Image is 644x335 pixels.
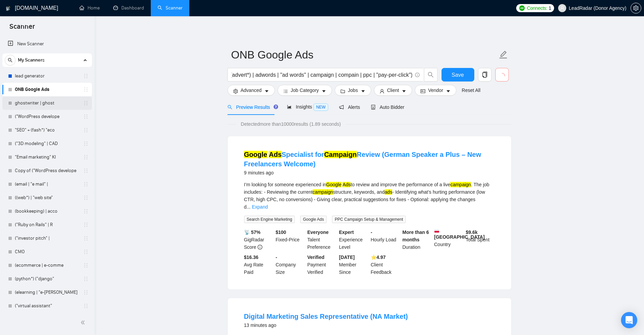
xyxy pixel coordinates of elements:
span: Jobs [348,87,358,94]
span: holder [83,276,89,282]
div: Open Intercom Messenger [621,312,637,328]
img: logo [6,3,10,14]
span: Save [452,71,464,79]
a: searchScanner [158,5,183,11]
span: holder [83,209,89,214]
a: Expand [252,204,268,210]
span: holder [83,168,89,173]
b: - [276,255,277,260]
a: (elearning | "e-[PERSON_NAME] [15,286,79,299]
span: info-circle [415,73,420,77]
span: info-circle [258,245,262,249]
span: Search Engine Marketing [244,216,295,223]
mark: campaign [313,189,333,195]
a: ("WordPress develope [15,110,79,123]
span: holder [83,100,89,106]
span: robot [371,105,376,110]
a: Copy of ("WordPress develope [15,164,79,177]
a: CMO [15,245,79,259]
span: user [380,89,384,94]
div: Talent Preference [306,229,338,251]
span: notification [339,105,344,110]
span: caret-down [402,89,406,94]
span: Scanner [4,22,40,36]
span: area-chart [287,104,292,109]
span: loading [499,73,505,79]
span: ... [246,204,251,210]
span: caret-down [264,89,269,94]
a: ONB Google Ads [15,83,79,96]
div: 13 minutes ago [244,321,408,329]
span: Detected more than 10000 results (1.89 seconds) [236,120,345,128]
button: search [424,68,437,81]
span: PPC Campaign Setup & Management [332,216,406,223]
span: holder [83,263,89,268]
button: userClientcaret-down [374,85,412,96]
b: 📡 57% [244,230,261,235]
div: Experience Level [338,229,369,251]
a: ((web*) | "web site" [15,191,79,205]
a: Google AdsSpecialist forCampaignReview (German Speaker a Plus – New Freelancers Welcome) [244,151,481,168]
span: Insights [287,104,328,110]
b: [DATE] [339,255,355,260]
a: setting [630,5,641,11]
span: search [424,72,437,78]
a: dashboardDashboard [113,5,144,11]
span: search [5,58,15,63]
b: - [371,230,373,235]
mark: Campaign [324,151,357,158]
button: idcardVendorcaret-down [415,85,456,96]
button: search [5,55,16,66]
button: barsJob Categorycaret-down [278,85,332,96]
span: setting [631,5,641,11]
span: caret-down [446,89,451,94]
span: idcard [421,89,425,94]
span: search [228,105,232,110]
span: holder [83,249,89,255]
li: My Scanners [2,53,92,326]
span: Advanced [241,87,262,94]
li: New Scanner [2,37,92,51]
mark: Google [244,151,267,158]
button: folderJobscaret-down [335,85,371,96]
a: ("3D modeling" | CAD [15,137,79,150]
div: GigRadar Score [243,229,275,251]
div: Member Since [338,254,369,276]
img: 🇵🇱 [434,229,439,233]
b: More than 6 months [402,230,429,242]
span: Preview Results [228,104,276,110]
div: Hourly Load [369,229,401,251]
a: lead generator [15,69,79,83]
span: Vendor [428,87,443,94]
span: Client [387,87,399,94]
span: Job Category [291,87,319,94]
b: $ 100 [276,230,286,235]
button: Save [442,68,474,81]
div: Payment Verified [306,254,338,276]
span: Alerts [339,104,360,110]
span: 1 [549,4,551,12]
span: holder [83,154,89,160]
div: 9 minutes ago [244,169,495,177]
mark: ads [385,189,392,195]
span: caret-down [361,89,365,94]
span: double-left [80,319,87,326]
span: edit [499,50,508,59]
mark: campaign [450,182,471,187]
span: Connects: [527,4,547,12]
b: $16.36 [244,255,259,260]
mark: Google [326,182,341,187]
span: holder [83,87,89,92]
span: holder [83,182,89,187]
a: "SEO" + (fash*) "eco [15,123,79,137]
a: "Email marketing" Kl [15,150,79,164]
span: holder [83,236,89,241]
div: Fixed-Price [274,229,306,251]
div: I’m looking for someone experienced in to review and improve the performance of a live . The job ... [244,181,495,211]
input: Search Freelance Jobs... [232,71,412,79]
a: ghostwriter | ghost [15,96,79,110]
span: setting [233,89,238,94]
span: Auto Bidder [371,104,404,110]
span: My Scanners [18,53,45,67]
span: folder [340,89,345,94]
